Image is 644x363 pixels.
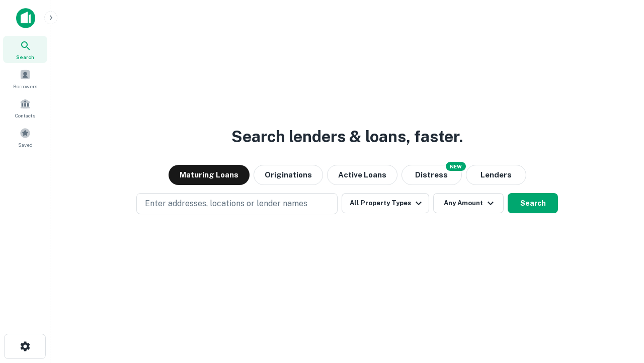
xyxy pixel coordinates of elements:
[16,53,34,61] span: Search
[3,94,47,122] a: Contacts
[13,82,37,90] span: Borrowers
[401,165,462,185] button: Search distressed loans with lien and other non-mortgage details.
[327,165,397,185] button: Active Loans
[169,165,250,185] button: Maturing Loans
[145,198,307,210] p: Enter addresses, locations or lender names
[254,165,323,185] button: Originations
[466,165,526,185] button: Lenders
[594,282,644,331] iframe: Chat Widget
[3,36,47,63] a: Search
[15,111,35,119] span: Contacts
[231,125,463,149] h3: Search lenders & loans, faster.
[3,124,47,151] a: Saved
[433,193,504,213] button: Any Amount
[446,162,466,171] div: NEW
[342,193,429,213] button: All Property Types
[18,141,33,149] span: Saved
[136,193,338,214] button: Enter addresses, locations or lender names
[3,65,47,92] a: Borrowers
[16,8,35,28] img: capitalize-icon.png
[508,193,558,213] button: Search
